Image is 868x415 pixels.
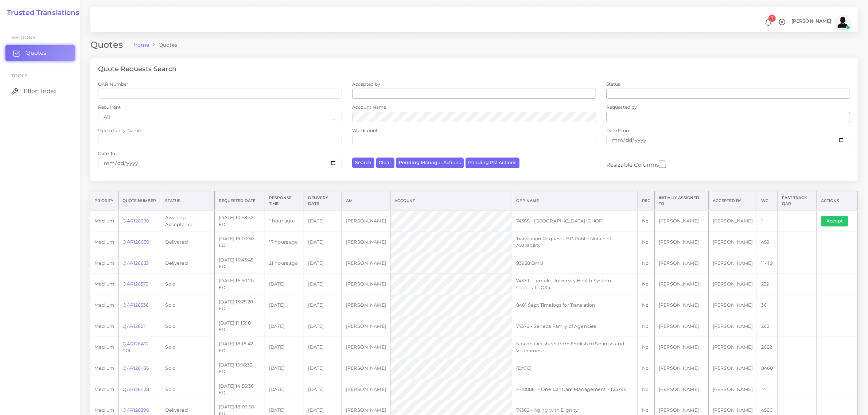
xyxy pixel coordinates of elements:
[342,295,390,316] td: [PERSON_NAME]
[655,337,709,358] td: [PERSON_NAME]
[94,407,114,413] span: medium
[215,295,265,316] td: [DATE] 13:25:28 EDT
[778,191,817,210] th: Fast Track QAR
[122,387,149,392] a: QAR126428
[638,295,654,316] td: No
[606,160,666,169] label: Resizable Columns
[638,274,654,295] td: No
[215,358,265,379] td: [DATE] 15:16:33 EDT
[757,210,778,232] td: 1
[265,253,304,274] td: 21 hours ago
[161,191,215,210] th: Status
[352,158,374,168] button: Search
[708,253,757,274] td: [PERSON_NAME]
[304,210,342,232] td: [DATE]
[512,337,638,358] td: 5-page fact sheet from English to Spanish and Vietnamese
[708,232,757,253] td: [PERSON_NAME]
[161,379,215,400] td: Sold
[512,253,638,274] td: 93958 DMU
[122,341,151,353] a: QAR126432-001
[757,232,778,253] td: 452
[98,81,128,87] label: QAR Number
[342,253,390,274] td: [PERSON_NAME]
[817,191,857,210] th: Actions
[94,365,114,371] span: medium
[304,232,342,253] td: [DATE]
[757,337,778,358] td: 2682
[98,104,121,110] label: Recurrent
[304,253,342,274] td: [DATE]
[655,316,709,337] td: [PERSON_NAME]
[708,337,757,358] td: [PERSON_NAME]
[94,218,114,224] span: medium
[265,295,304,316] td: [DATE]
[352,81,381,87] label: Accepted by
[638,316,654,337] td: No
[122,302,149,308] a: QAR126536
[98,65,176,73] h4: Quote Requests Search
[2,9,79,17] h2: Trusted Translations
[606,81,620,87] label: Status
[122,323,147,329] a: QAR126511
[708,358,757,379] td: [PERSON_NAME]
[757,253,778,274] td: 11419
[5,45,75,61] a: Quotes
[396,158,464,168] button: Pending Manager Actions
[122,407,149,413] a: QAR126390
[762,19,775,26] a: 1
[757,274,778,295] td: 232
[512,274,638,295] td: 74379 - Temple University Health System Corporate Office
[342,379,390,400] td: [PERSON_NAME]
[26,49,46,57] span: Quotes
[342,358,390,379] td: [PERSON_NAME]
[836,15,850,30] img: avatar
[638,337,654,358] td: No
[352,127,378,133] label: Wordcount
[655,274,709,295] td: [PERSON_NAME]
[90,40,128,50] h2: Quotes
[512,379,638,400] td: P-100861 - One Call Care Management - T23799
[342,191,390,210] th: AM
[342,210,390,232] td: [PERSON_NAME]
[11,35,35,40] span: Sections
[304,379,342,400] td: [DATE]
[265,210,304,232] td: 1 hour ago
[512,210,638,232] td: 74388 - [GEOGRAPHIC_DATA] (CHOP)
[638,191,654,210] th: REC
[390,191,512,210] th: Account
[606,127,631,133] label: Date From
[638,379,654,400] td: No
[215,379,265,400] td: [DATE] 14:56:36 EDT
[342,316,390,337] td: [PERSON_NAME]
[708,210,757,232] td: [PERSON_NAME]
[768,15,776,22] span: 1
[90,191,118,210] th: Priority
[94,323,114,329] span: medium
[94,281,114,287] span: medium
[757,191,778,210] th: WC
[215,191,265,210] th: Requested Date
[265,191,304,210] th: Response Time
[133,41,149,49] a: Home
[24,87,57,95] span: Effort Index
[655,232,709,253] td: [PERSON_NAME]
[352,104,386,110] label: Account Name
[638,358,654,379] td: No
[304,337,342,358] td: [DATE]
[512,295,638,316] td: 8401 Sept Timelogs for Translation
[376,158,394,168] button: Clear
[265,232,304,253] td: 17 hours ago
[659,160,666,169] input: Resizable Columns
[94,239,114,245] span: medium
[342,274,390,295] td: [PERSON_NAME]
[122,239,149,245] a: QAR126650
[94,260,114,266] span: medium
[342,337,390,358] td: [PERSON_NAME]
[265,316,304,337] td: [DATE]
[94,302,114,308] span: medium
[265,337,304,358] td: [DATE]
[98,150,115,156] label: Date To
[265,274,304,295] td: [DATE]
[655,358,709,379] td: [PERSON_NAME]
[161,232,215,253] td: Delivered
